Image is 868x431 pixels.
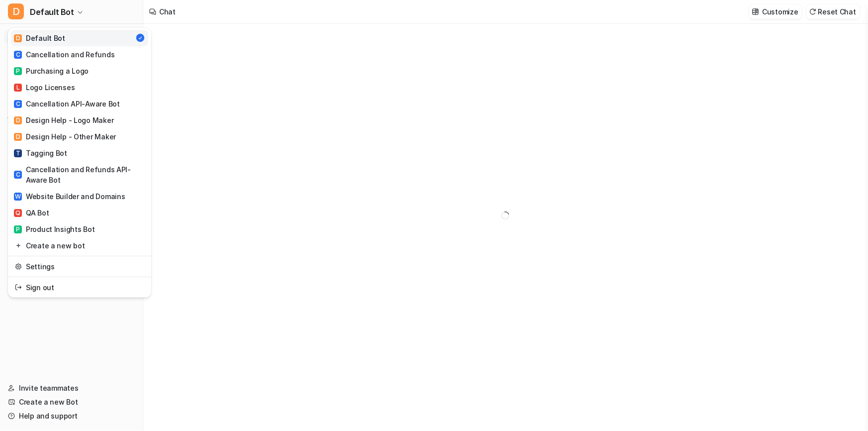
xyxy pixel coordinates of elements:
[14,131,116,142] div: Design Help - Other Maker
[14,208,49,218] div: QA Bot
[14,224,95,234] div: Product Insights Bot
[14,34,22,42] span: D
[14,149,22,157] span: T
[14,116,22,124] span: D
[14,67,22,75] span: P
[14,82,75,93] div: Logo Licenses
[11,237,148,254] a: Create a new bot
[8,28,151,298] div: DDefault Bot
[14,164,145,185] div: Cancellation and Refunds API-Aware Bot
[14,100,22,108] span: C
[30,5,74,19] span: Default Bot
[8,3,24,19] span: D
[14,66,89,76] div: Purchasing a Logo
[11,279,148,296] a: Sign out
[15,261,22,272] img: reset
[14,133,22,141] span: D
[11,258,148,275] a: Settings
[14,99,120,109] div: Cancellation API-Aware Bot
[14,193,22,201] span: W
[14,33,65,43] div: Default Bot
[14,191,125,202] div: Website Builder and Domains
[14,84,22,92] span: L
[14,225,22,233] span: P
[15,240,22,251] img: reset
[14,115,113,125] div: Design Help - Logo Maker
[14,209,22,217] span: Q
[14,49,114,60] div: Cancellation and Refunds
[14,171,22,179] span: C
[14,51,22,59] span: C
[15,282,22,293] img: reset
[14,148,67,158] div: Tagging Bot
